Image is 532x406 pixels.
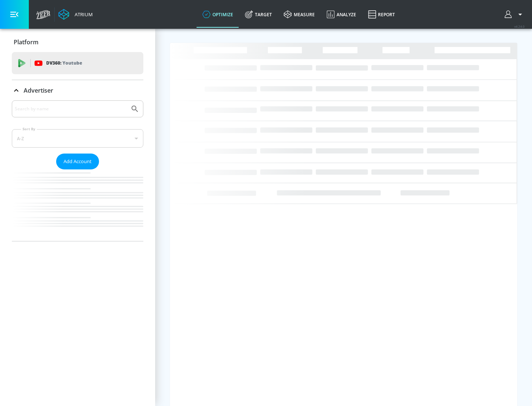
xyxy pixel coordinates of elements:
[46,59,82,67] p: DV360:
[56,154,99,169] button: Add Account
[12,52,143,74] div: DV360: Youtube
[64,157,92,166] span: Add Account
[12,169,143,241] nav: list of Advertiser
[62,59,82,67] p: Youtube
[321,1,362,28] a: Analyze
[239,1,278,28] a: Target
[21,127,37,131] label: Sort By
[72,11,93,18] div: Atrium
[14,38,38,46] p: Platform
[278,1,321,28] a: measure
[197,1,239,28] a: optimize
[58,9,93,20] a: Atrium
[24,86,53,94] p: Advertiser
[12,129,143,148] div: A-Z
[12,80,143,101] div: Advertiser
[514,24,525,28] span: v 4.24.0
[15,104,127,114] input: Search by name
[12,32,143,52] div: Platform
[12,100,143,241] div: Advertiser
[362,1,401,28] a: Report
